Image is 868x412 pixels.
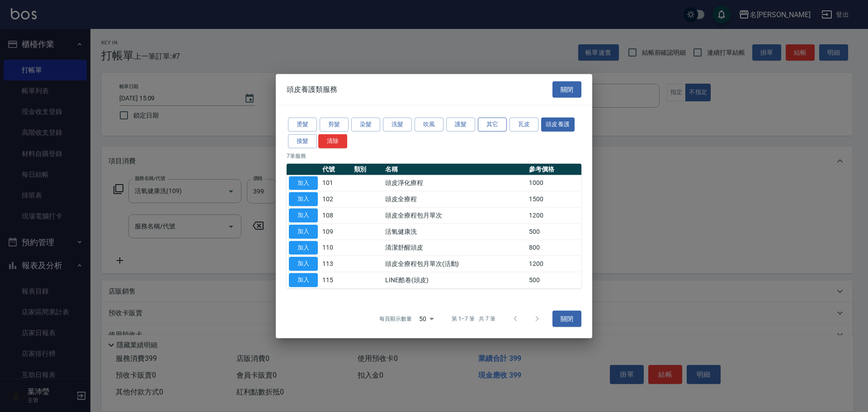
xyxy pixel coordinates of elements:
[289,257,318,271] button: 加入
[289,241,318,255] button: 加入
[287,85,337,94] span: 頭皮養護類服務
[552,310,581,327] button: 關閉
[320,207,352,223] td: 108
[320,256,352,272] td: 113
[509,118,538,132] button: 瓦皮
[383,272,527,288] td: LINE酷卷(頭皮)
[320,118,349,132] button: 剪髮
[289,225,318,239] button: 加入
[383,207,527,223] td: 頭皮全療程包月單次
[527,223,581,240] td: 500
[320,240,352,256] td: 110
[541,118,575,132] button: 頭皮養護
[415,118,443,132] button: 吹風
[527,191,581,208] td: 1500
[288,134,317,148] button: 接髮
[383,240,527,256] td: 清潔舒醒頭皮
[527,240,581,256] td: 800
[527,163,581,175] th: 參考價格
[289,208,318,223] button: 加入
[415,307,437,331] div: 50
[452,315,495,323] p: 第 1–7 筆 共 7 筆
[478,118,507,132] button: 其它
[320,191,352,208] td: 102
[287,152,581,160] p: 7 筆服務
[383,175,527,191] td: 頭皮淨化療程
[383,256,527,272] td: 頭皮全療程包月單次(活動)
[527,256,581,272] td: 1200
[289,176,318,190] button: 加入
[527,207,581,223] td: 1200
[446,118,475,132] button: 護髮
[552,81,581,98] button: 關閉
[352,163,383,175] th: 類別
[320,223,352,240] td: 109
[379,315,412,323] p: 每頁顯示數量
[320,163,352,175] th: 代號
[288,118,317,132] button: 燙髮
[351,118,380,132] button: 染髮
[320,175,352,191] td: 101
[289,192,318,206] button: 加入
[383,191,527,208] td: 頭皮全療程
[383,118,412,132] button: 洗髮
[383,163,527,175] th: 名稱
[527,272,581,288] td: 500
[527,175,581,191] td: 1000
[289,273,318,287] button: 加入
[383,223,527,240] td: 活氧健康洗
[318,134,347,148] button: 清除
[320,272,352,288] td: 115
